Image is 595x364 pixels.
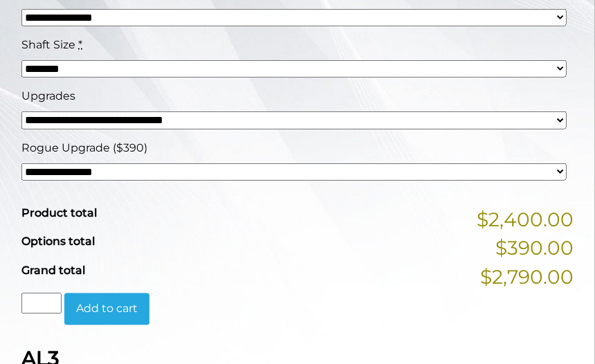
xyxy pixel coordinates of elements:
span: Shaft Size [21,38,75,51]
span: Upgrades [21,89,75,102]
button: Add to cart [64,293,149,325]
span: $2,790.00 [480,263,574,292]
span: Rogue Upgrade ($390) [21,141,147,154]
input: Product quantity [21,293,62,314]
span: Grand total [21,264,85,277]
span: $2,400.00 [477,205,574,234]
span: Product total [21,206,97,219]
span: Options total [21,235,95,248]
abbr: required [78,38,82,51]
span: $390.00 [495,234,574,263]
